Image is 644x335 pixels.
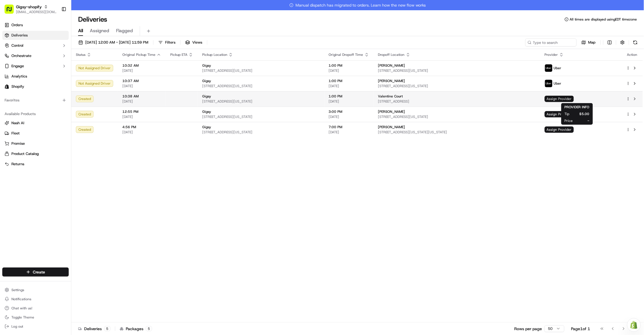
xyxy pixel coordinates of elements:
span: Tip [565,112,570,116]
button: Views [183,38,205,46]
span: Deliveries [11,33,28,38]
a: Powered byPylon [40,125,69,130]
button: Engage [2,62,69,71]
span: [STREET_ADDRESS][US_STATE] [202,130,320,134]
button: Notifications [2,295,69,303]
span: [STREET_ADDRESS][US_STATE] [202,115,320,119]
span: Engage [11,64,24,69]
span: 4:56 PM [122,125,161,129]
a: 📗Knowledge Base [3,109,46,120]
span: Assigned [90,27,109,34]
span: [STREET_ADDRESS][US_STATE] [378,68,536,73]
span: Orders [11,23,23,28]
button: [EMAIL_ADDRESS][DOMAIN_NAME] [16,10,57,14]
button: Returns [2,160,69,169]
span: Assign Provider [545,111,574,117]
span: [DATE] 12:00 AM - [DATE] 11:59 PM [85,40,148,45]
a: Fleet [5,131,66,136]
a: Shopify [2,82,69,91]
span: Flagged [116,27,133,34]
span: Notifications [11,297,31,301]
span: 1:00 PM [329,94,369,99]
p: Rows per page [515,326,542,332]
a: Nash AI [5,120,66,126]
div: 5 [104,326,110,331]
span: Toggle Theme [11,315,34,320]
span: Uber [554,81,562,86]
span: $5.00 [579,112,590,116]
button: Product Catalog [2,149,69,158]
span: Settings [11,288,24,292]
div: Action [626,52,638,57]
a: Promise [5,141,66,146]
span: PROVIDER INFO [565,105,590,109]
span: Gigsy [202,94,211,99]
button: Settings [2,286,69,294]
button: Promise [2,139,69,148]
div: Favorites [2,96,69,105]
span: Returns [11,162,24,167]
input: Type to search [525,38,577,46]
a: Product Catalog [5,151,66,156]
a: 💻API Documentation [46,109,94,120]
span: [PERSON_NAME] [378,63,405,68]
span: [DATE] [329,68,369,73]
span: Gigsy [202,125,211,129]
button: Fleet [2,129,69,138]
span: [STREET_ADDRESS][US_STATE] [378,115,536,119]
span: [DATE] [122,68,161,73]
a: Analytics [2,72,69,81]
img: uber-new-logo.jpeg [545,80,552,87]
button: Filters [156,38,178,46]
a: Orders [2,21,69,30]
span: Log out [11,324,23,329]
div: 5 [146,326,152,331]
img: uber-new-logo.jpeg [545,64,552,72]
span: 10:37 AM [122,79,161,83]
span: • [47,88,49,93]
span: Product Catalog [11,151,39,156]
span: 10:32 AM [122,63,161,68]
span: Assign Provider [545,96,574,102]
span: Create [33,269,45,275]
span: Original Pickup Time [122,52,155,57]
span: [STREET_ADDRESS][US_STATE][US_STATE] [378,130,536,134]
span: [DATE] [329,99,369,104]
button: Control [2,41,69,50]
span: 7:00 PM [329,125,369,129]
span: [DATE] [122,115,161,119]
div: Deliveries [78,326,110,332]
div: Packages [120,326,152,332]
span: Shopify [11,84,24,89]
span: 1:00 PM [329,79,369,83]
span: Orchestrate [11,53,31,58]
span: [PERSON_NAME] [378,125,405,129]
span: Fleet [11,131,20,136]
div: Start new chat [26,54,94,60]
button: Start new chat [97,56,104,63]
span: Uber [554,66,562,70]
h1: Deliveries [78,15,107,24]
img: Shopify logo [5,84,9,89]
span: API Documentation [54,112,92,117]
img: 9188753566659_6852d8bf1fb38e338040_72.png [12,54,22,64]
span: [DATE] [122,84,161,88]
span: Pylon [57,126,69,130]
span: Nash AI [11,120,24,126]
button: Nash AI [2,119,69,128]
span: All [78,27,83,34]
span: 3:00 PM [329,109,369,114]
img: Nash [6,5,17,17]
span: Pickup Location [202,52,227,57]
span: Control [11,43,23,48]
span: Pickup ETA [170,52,187,57]
div: Page 1 of 1 [571,326,590,332]
img: 1736555255976-a54dd68f-1ca7-489b-9aae-adbdc363a1c4 [6,54,16,64]
span: [DATE] [122,130,161,134]
span: [PERSON_NAME] [18,88,46,93]
button: Chat with us! [2,304,69,312]
button: Gigsy-shopify [16,4,42,10]
span: All times are displayed using EDT timezone [570,17,637,22]
button: Gigsy-shopify[EMAIL_ADDRESS][DOMAIN_NAME] [2,2,59,16]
